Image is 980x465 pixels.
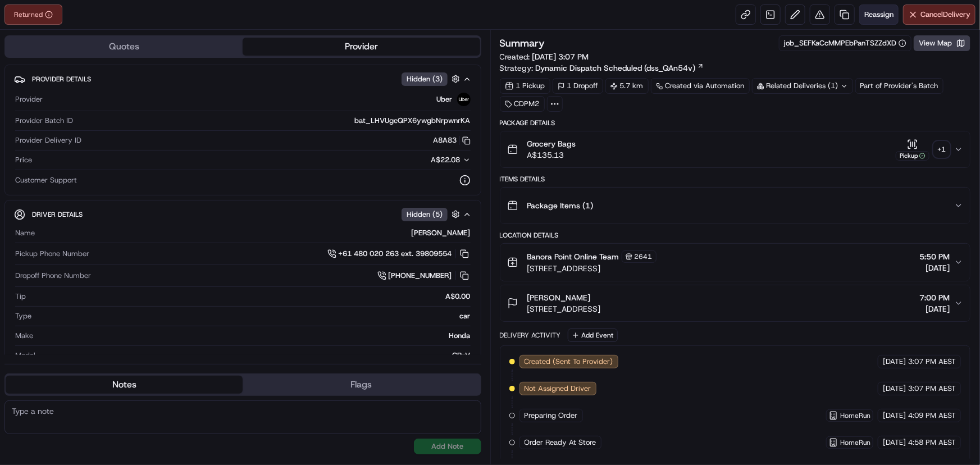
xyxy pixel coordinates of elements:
button: Reassign [859,4,899,25]
span: Make [15,331,33,341]
div: Strategy: [500,62,704,74]
span: Provider [15,94,43,104]
span: Driver Details [32,210,83,219]
button: Banora Point Online Team2641[STREET_ADDRESS]5:50 PM[DATE] [500,244,970,281]
span: Uber [437,94,453,104]
span: [DATE] [883,384,906,394]
span: [PERSON_NAME] [527,292,591,303]
button: Flags [243,376,480,394]
span: Name [15,228,35,238]
div: Pickup [896,151,929,161]
span: Cancel Delivery [920,10,970,20]
span: +61 480 020 263 ext. 39809554 [339,249,452,259]
span: HomeRun [840,438,870,447]
span: Not Assigned Driver [525,384,591,394]
div: CR-V [40,350,471,361]
a: +61 480 020 263 ext. 39809554 [327,248,471,260]
a: Dynamic Dispatch Scheduled (dss_QAn54v) [536,62,704,74]
button: Pickup [896,139,929,161]
button: View Map [914,35,970,51]
div: 5.7 km [605,78,649,94]
button: A$22.08 [372,155,471,165]
button: Notes [6,376,243,394]
span: Dropoff Phone Number [15,271,91,281]
button: A8A83 [434,135,471,145]
span: Created (Sent To Provider) [525,357,613,367]
span: Hidden ( 3 ) [407,74,443,84]
button: Driver DetailsHidden (5) [14,205,472,224]
span: bat_LHVUgeQPX6ywgbNrpwnrKA [355,116,471,126]
span: 3:07 PM AEST [908,357,956,367]
span: [STREET_ADDRESS] [527,303,601,314]
span: [PHONE_NUMBER] [389,271,452,281]
span: Tip [15,291,26,302]
span: [DATE] [883,437,906,448]
span: Type [15,311,31,321]
span: Provider Batch ID [15,116,73,126]
span: 4:58 PM AEST [908,437,956,448]
span: Provider Details [32,75,91,84]
img: uber-new-logo.jpeg [457,93,471,106]
span: Model [15,350,35,361]
span: [DATE] 3:07 PM [532,52,589,62]
span: [DATE] [883,357,906,367]
div: car [36,311,471,321]
span: A$135.13 [527,149,576,161]
div: Location Details [500,231,971,240]
span: 3:07 PM AEST [908,384,956,394]
div: Related Deliveries (1) [752,78,853,94]
span: Grocery Bags [527,138,576,149]
span: Pickup Phone Number [15,249,89,259]
span: Dynamic Dispatch Scheduled (dss_QAn54v) [536,62,696,74]
span: HomeRun [840,411,870,420]
span: Price [15,155,32,165]
button: Quotes [6,38,243,56]
span: Provider Delivery ID [15,135,81,145]
span: Created: [500,51,589,62]
button: Hidden (3) [402,72,463,86]
span: [DATE] [883,411,906,421]
div: Items Details [500,175,971,184]
span: Banora Point Online Team [527,251,619,262]
span: Preparing Order [525,411,578,421]
span: 7:00 PM [919,292,950,303]
a: [PHONE_NUMBER] [377,270,471,282]
span: [DATE] [919,303,950,314]
h3: Summary [500,38,545,48]
span: 5:50 PM [919,251,950,262]
div: 1 Pickup [500,78,550,94]
div: 1 Dropoff [553,78,603,94]
span: A$22.08 [431,155,461,165]
div: Package Details [500,118,971,127]
button: Returned [4,4,62,25]
button: Pickup+1 [896,139,950,161]
span: 4:09 PM AEST [908,411,956,421]
button: Hidden (5) [402,207,463,221]
button: Provider [243,38,480,56]
span: Reassign [864,10,894,20]
div: Delivery Activity [500,331,561,340]
span: [DATE] [919,262,950,273]
button: Add Event [568,329,618,342]
button: CancelDelivery [903,4,976,25]
div: [PERSON_NAME] [39,228,471,238]
button: [PERSON_NAME][STREET_ADDRESS]7:00 PM[DATE] [500,285,970,321]
span: Order Ready At Store [525,437,596,448]
div: A$0.00 [30,291,471,302]
div: CDPM2 [500,96,545,112]
span: [STREET_ADDRESS] [527,263,657,274]
div: + 1 [934,142,950,157]
button: job_SEFKaCcMMPEbPanTSZZdXD [784,38,906,48]
span: Package Items ( 1 ) [527,200,594,211]
span: Customer Support [15,175,77,185]
a: Created via Automation [651,78,750,94]
div: Honda [38,331,471,341]
button: Provider DetailsHidden (3) [14,70,472,88]
span: Hidden ( 5 ) [407,209,443,220]
button: Package Items (1) [500,188,970,224]
button: Grocery BagsA$135.13Pickup+1 [500,131,970,167]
